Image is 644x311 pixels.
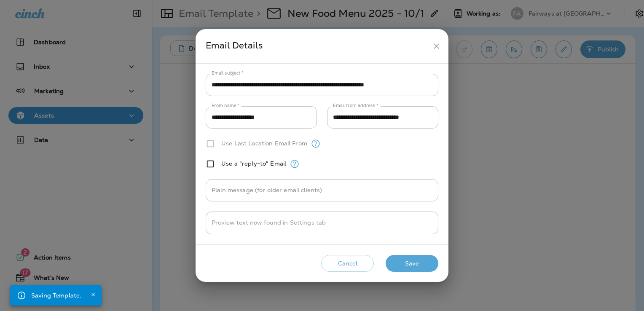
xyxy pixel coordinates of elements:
[321,255,374,272] button: Cancel
[221,160,286,167] label: Use a "reply-to" Email
[88,290,98,300] button: Close
[212,102,239,109] label: From name
[333,102,378,109] label: Email from address
[221,140,307,147] label: Use Last Location Email From
[206,38,429,54] div: Email Details
[386,255,438,272] button: Save
[31,288,81,303] div: Saving Template.
[429,38,444,54] button: close
[212,70,244,76] label: Email subject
